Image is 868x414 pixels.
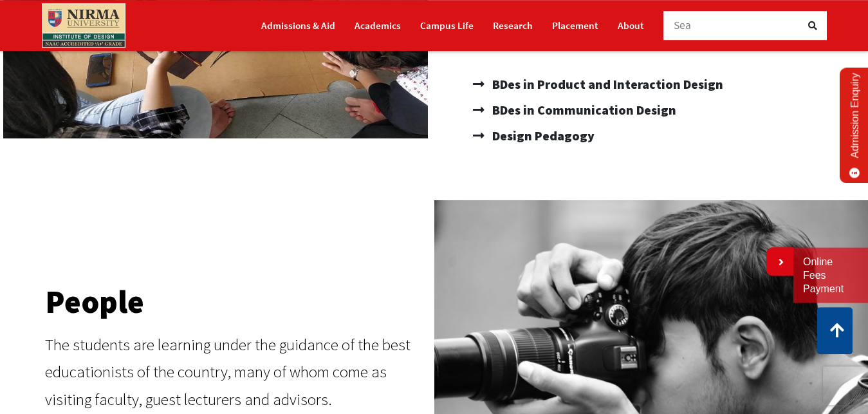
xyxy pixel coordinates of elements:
h2: People [45,286,415,318]
a: About [618,14,644,37]
a: Admissions & Aid [261,14,335,37]
span: BDes in Communication Design [489,97,676,123]
a: Design Pedagogy [473,123,856,149]
a: Online Fees Payment [803,255,858,295]
span: Design Pedagogy [489,123,595,149]
a: Campus Life [420,14,474,37]
span: BDes in Product and Interaction Design [489,71,723,97]
span: Sea [674,18,692,32]
img: main_logo [42,3,125,48]
a: BDes in Product and Interaction Design [473,71,856,97]
a: Placement [552,14,598,37]
a: Academics [355,14,401,37]
div: The students are learning under the guidance of the best educationists of the country, many of wh... [45,331,415,413]
a: BDes in Communication Design [473,97,856,123]
a: Research [493,14,533,37]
